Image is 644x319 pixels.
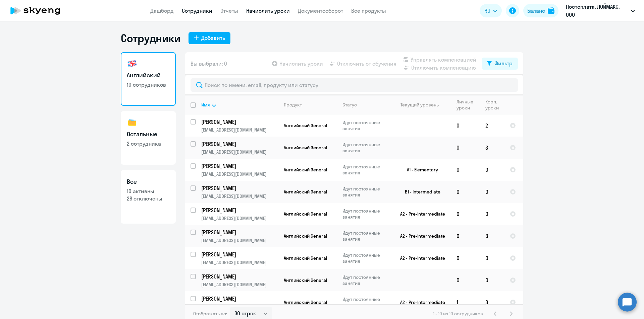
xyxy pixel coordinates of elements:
[433,311,483,317] span: 1 - 10 из 10 сотрудников
[485,99,504,111] div: Корп. уроки
[400,102,439,108] div: Текущий уровень
[480,137,504,159] td: 3
[351,7,386,14] a: Все продукты
[127,58,138,69] img: english
[201,304,278,310] p: [EMAIL_ADDRESS][DOMAIN_NAME]
[298,7,343,14] a: Документооборот
[201,102,278,108] div: Имя
[342,102,388,108] div: Статус
[201,207,277,214] p: [PERSON_NAME]
[342,102,357,108] div: Статус
[201,295,278,302] a: [PERSON_NAME]
[127,81,170,88] p: 10 сотрудников
[201,162,277,170] p: [PERSON_NAME]
[342,274,388,286] p: Идут постоянные занятия
[566,3,628,19] p: Постоплата, ЛОЙМАКС, ООО
[480,247,504,269] td: 0
[127,140,170,147] p: 2 сотрудника
[389,225,451,247] td: A2 - Pre-Intermediate
[191,60,227,68] span: Вы выбрали: 0
[127,71,170,80] h3: Английский
[201,171,278,177] p: [EMAIL_ADDRESS][DOMAIN_NAME]
[201,251,277,258] p: [PERSON_NAME]
[342,119,388,132] p: Идут постоянные занятия
[201,184,278,192] a: [PERSON_NAME]
[220,7,238,14] a: Отчеты
[284,299,327,305] span: Английский General
[201,259,278,265] p: [EMAIL_ADDRESS][DOMAIN_NAME]
[127,195,170,202] p: 28 отключены
[527,7,545,15] div: Баланс
[284,255,327,261] span: Английский General
[201,140,278,148] a: [PERSON_NAME]
[480,225,504,247] td: 3
[389,291,451,313] td: A2 - Pre-Intermediate
[480,291,504,313] td: 3
[201,118,278,126] a: [PERSON_NAME]
[342,208,388,220] p: Идут постоянные занятия
[127,117,138,128] img: others
[284,102,302,108] div: Продукт
[482,58,518,70] button: Фильтр
[121,170,176,224] a: Все10 активны28 отключены
[246,7,290,14] a: Начислить уроки
[127,177,170,186] h3: Все
[523,4,558,17] button: Балансbalance
[201,118,277,126] p: [PERSON_NAME]
[342,252,388,264] p: Идут постоянные занятия
[182,7,212,14] a: Сотрудники
[284,123,327,129] span: Английский General
[451,269,480,291] td: 0
[451,247,480,269] td: 0
[394,102,451,108] div: Текущий уровень
[342,142,388,154] p: Идут постоянные занятия
[548,7,554,14] img: balance
[284,277,327,283] span: Английский General
[284,145,327,151] span: Английский General
[127,130,170,139] h3: Остальные
[201,295,277,302] p: [PERSON_NAME]
[457,99,475,111] div: Личные уроки
[201,273,277,280] p: [PERSON_NAME]
[193,311,227,317] span: Отображать по:
[484,7,490,15] span: RU
[284,102,337,108] div: Продукт
[201,229,278,236] a: [PERSON_NAME]
[201,207,278,214] a: [PERSON_NAME]
[201,34,225,42] div: Добавить
[480,269,504,291] td: 0
[201,140,277,148] p: [PERSON_NAME]
[485,99,500,111] div: Корп. уроки
[480,203,504,225] td: 0
[342,296,388,308] p: Идут постоянные занятия
[342,186,388,198] p: Идут постоянные занятия
[121,111,176,165] a: Остальные2 сотрудника
[480,159,504,181] td: 0
[480,114,504,137] td: 2
[121,31,180,45] h1: Сотрудники
[150,7,174,14] a: Дашборд
[389,181,451,203] td: B1 - Intermediate
[480,4,502,17] button: RU
[451,203,480,225] td: 0
[201,237,278,243] p: [EMAIL_ADDRESS][DOMAIN_NAME]
[189,32,230,44] button: Добавить
[284,189,327,195] span: Английский General
[121,52,176,106] a: Английский10 сотрудников
[451,159,480,181] td: 0
[389,247,451,269] td: A2 - Pre-Intermediate
[201,273,278,280] a: [PERSON_NAME]
[201,162,278,170] a: [PERSON_NAME]
[451,114,480,137] td: 0
[451,291,480,313] td: 1
[201,102,210,108] div: Имя
[201,127,278,133] p: [EMAIL_ADDRESS][DOMAIN_NAME]
[201,193,278,199] p: [EMAIL_ADDRESS][DOMAIN_NAME]
[494,59,513,67] div: Фильтр
[562,3,638,19] button: Постоплата, ЛОЙМАКС, ООО
[342,230,388,242] p: Идут постоянные занятия
[480,181,504,203] td: 0
[201,282,278,288] p: [EMAIL_ADDRESS][DOMAIN_NAME]
[451,181,480,203] td: 0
